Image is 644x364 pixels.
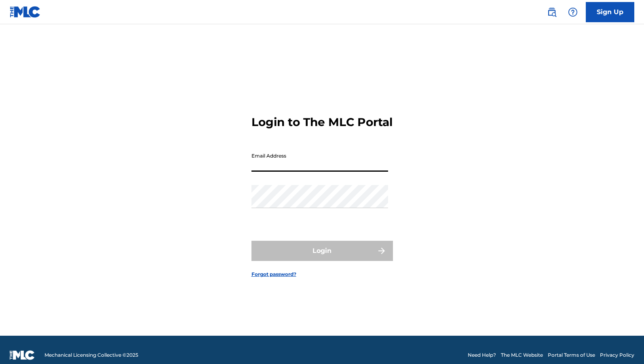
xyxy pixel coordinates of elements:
iframe: Chat Widget [604,325,644,364]
a: The MLC Website [501,351,543,359]
a: Sign Up [586,2,634,22]
h3: Login to The MLC Portal [251,115,393,129]
div: Help [565,4,581,20]
a: Portal Terms of Use [548,351,595,359]
a: Forgot password? [251,271,296,278]
img: search [547,7,557,17]
a: Public Search [544,4,560,20]
a: Need Help? [468,351,496,359]
span: Mechanical Licensing Collective © 2025 [44,351,138,359]
img: help [568,7,578,17]
img: MLC Logo [10,6,41,18]
img: logo [10,350,35,360]
a: Privacy Policy [600,351,634,359]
